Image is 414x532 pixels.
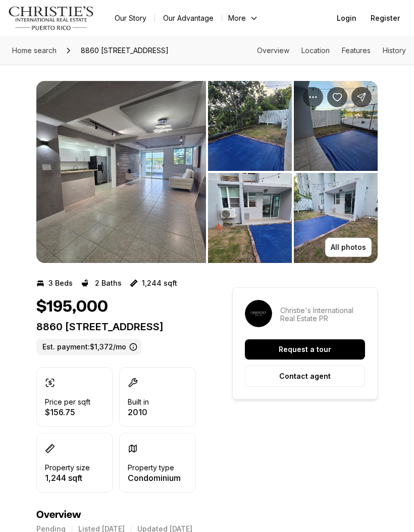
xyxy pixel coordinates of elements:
p: All photos [331,243,366,251]
button: Login [331,8,363,28]
a: Skip to: Location [301,46,330,55]
span: Register [371,14,400,22]
li: 2 of 13 [208,81,378,263]
a: Our Story [107,11,154,25]
p: 3 Beds [48,279,73,287]
p: Price per sqft [45,398,90,406]
button: View image gallery [36,81,206,263]
button: View image gallery [208,173,292,263]
button: Share Property: 8860 PASEO DEL REY #H-102 [351,87,372,107]
h4: Overview [36,509,196,521]
span: 8860 [STREET_ADDRESS] [77,42,173,59]
a: Skip to: Features [342,46,371,55]
p: Property size [45,464,90,472]
li: 1 of 13 [36,81,206,263]
p: Condominium [128,474,181,482]
a: Our Advantage [155,11,222,25]
p: 2010 [128,408,149,416]
button: Property options [303,87,323,107]
p: 1,244 sqft [45,474,90,482]
p: 8860 [STREET_ADDRESS] [36,321,196,333]
p: 2 Baths [95,279,122,287]
span: Login [337,14,356,22]
button: Request a tour [245,339,365,360]
button: Contact agent [245,366,365,387]
span: Home search [12,46,57,55]
button: Register [365,8,406,28]
button: View image gallery [208,81,292,171]
a: Skip to: Overview [257,46,289,55]
button: View image gallery [294,173,378,263]
p: $156.75 [45,408,90,416]
h1: $195,000 [36,297,108,317]
p: Property type [128,464,174,472]
p: Built in [128,398,149,406]
a: Home search [8,42,61,59]
button: More [222,11,265,25]
div: Listing Photos [36,81,378,263]
p: Contact agent [279,372,331,380]
p: 1,244 sqft [142,279,177,287]
img: logo [8,6,94,30]
p: Christie's International Real Estate PR [280,306,365,323]
a: Skip to: History [383,46,406,55]
button: Save Property: 8860 PASEO DEL REY #H-102 [327,87,347,107]
label: Est. payment: $1,372/mo [36,339,141,355]
p: Request a tour [279,345,331,353]
nav: Page section menu [257,47,406,55]
button: All photos [325,238,372,257]
button: View image gallery [294,81,378,171]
